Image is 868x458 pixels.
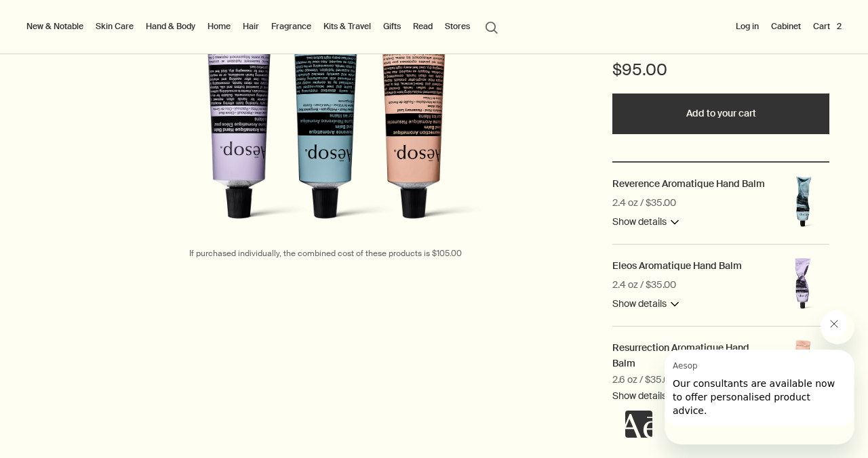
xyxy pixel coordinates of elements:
[612,340,765,373] a: Resurrection Aromatique Hand Balm 2.6 oz / $35.00
[775,258,829,312] img: Eleos Aromatique Hand Balm in a purple aluminium tube.
[775,176,829,230] img: Reverence Aromatique Hand Balm in aluminium tube
[93,18,136,35] a: Skin Care
[612,372,675,388] div: 2.6 oz / $35.00
[269,18,314,35] a: Fragrance
[625,310,854,444] div: Aesop says "Our consultants are available now to offer personalised product advice.". Open messag...
[612,258,742,274] a: Eleos Aromatique Hand Balm 2.4 oz / $35.00
[625,411,659,444] iframe: no content
[612,341,749,370] h2: Resurrection Aromatique Hand Balm 2.6 oz / $35.00
[24,18,86,35] button: New & Notable
[479,14,504,39] button: Open search
[612,214,679,230] button: Show details
[380,18,403,35] a: Gifts
[612,195,676,211] div: 2.4 oz / $35.00
[612,259,742,272] h2: Eleos Aromatique Hand Balm 2.4 oz / $35.00
[768,18,804,35] a: Cabinet
[143,18,198,35] a: Hand & Body
[205,18,233,35] a: Home
[612,176,765,192] a: Reverence Aromatique Hand Balm 2.4 oz / $35.00
[733,18,762,35] button: Log in
[810,18,844,35] button: Cart2
[612,93,829,134] button: Add to your cart - $95.00
[665,350,854,444] iframe: Message from Aesop
[612,178,765,190] h2: Reverence Aromatique Hand Balm 2.4 oz / $35.00
[442,18,473,35] button: Stores
[240,18,262,35] a: Hair
[321,18,374,35] a: Kits & Travel
[612,388,679,404] button: Show details
[612,296,679,312] button: Show details
[410,18,435,35] a: Read
[612,59,667,81] span: $95.00
[73,247,579,260] p: If purchased individually, the combined cost of these products is $105.00
[612,277,676,293] div: 2.4 oz / $35.00
[821,310,854,344] iframe: Close message from Aesop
